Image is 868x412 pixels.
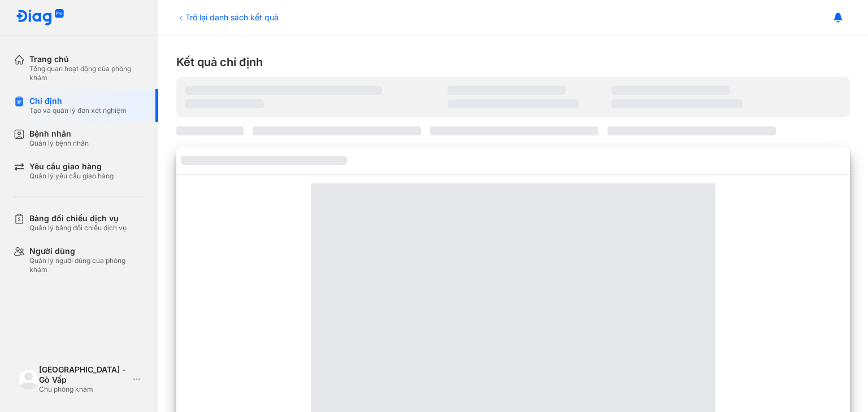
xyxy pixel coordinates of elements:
div: Quản lý bệnh nhân [29,139,89,148]
div: Bệnh nhân [29,129,89,139]
div: Tổng quan hoạt động của phòng khám [29,64,145,82]
div: [GEOGRAPHIC_DATA] - Gò Vấp [39,365,129,385]
div: Yêu cầu giao hàng [29,161,114,172]
div: Tạo và quản lý đơn xét nghiệm [29,106,127,115]
div: Trang chủ [29,54,145,64]
div: Quản lý yêu cầu giao hàng [29,172,114,181]
img: logo [18,369,39,390]
div: Chỉ định [29,96,127,106]
div: Chủ phòng khám [39,385,129,394]
div: Quản lý bảng đối chiếu dịch vụ [29,223,127,233]
div: Người dùng [29,246,145,256]
div: Kết quả chỉ định [176,54,850,70]
div: Trở lại danh sách kết quả [176,11,279,23]
div: Quản lý người dùng của phòng khám [29,256,145,274]
div: Bảng đối chiếu dịch vụ [29,213,127,223]
img: logo [16,9,64,27]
